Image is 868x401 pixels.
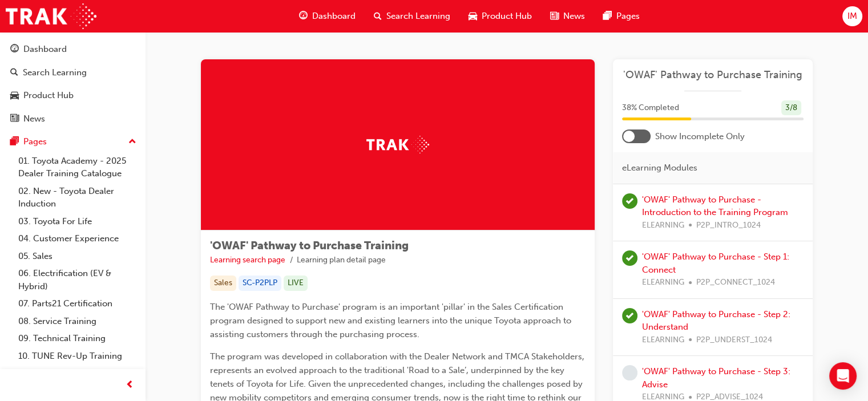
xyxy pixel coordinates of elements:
[5,131,141,152] button: Pages
[5,108,141,129] a: News
[14,347,141,365] a: 10. TUNE Rev-Up Training
[5,85,141,106] a: Product Hub
[365,5,459,28] a: search-iconSearch Learning
[14,248,141,265] a: 05. Sales
[374,9,382,23] span: search-icon
[10,114,19,124] span: news-icon
[642,276,684,289] span: ELEARNING
[550,9,559,23] span: news-icon
[23,43,67,56] div: Dashboard
[622,102,679,115] span: 38 % Completed
[5,37,141,131] button: DashboardSearch LearningProduct HubNews
[14,313,141,330] a: 08. Service Training
[842,6,862,26] button: IM
[829,362,857,390] div: Open Intercom Messenger
[10,68,18,78] span: search-icon
[642,219,684,232] span: ELEARNING
[239,276,281,291] div: SC-P2PLP
[696,276,775,289] span: P2P_CONNECT_1024
[299,9,308,23] span: guage-icon
[14,152,141,183] a: 01. Toyota Academy - 2025 Dealer Training Catalogue
[210,276,236,291] div: Sales
[6,3,96,29] img: Trak
[5,62,141,83] a: Search Learning
[642,366,790,390] a: 'OWAF' Pathway to Purchase - Step 3: Advise
[622,161,697,175] span: eLearning Modules
[14,213,141,230] a: 03. Toyota For Life
[622,68,804,82] a: 'OWAF' Pathway to Purchase Training
[290,5,365,28] a: guage-iconDashboard
[23,66,87,79] div: Search Learning
[284,276,308,291] div: LIVE
[603,9,612,23] span: pages-icon
[297,254,386,267] li: Learning plan detail page
[210,255,285,265] a: Learning search page
[622,365,637,380] span: learningRecordVerb_NONE-icon
[655,130,745,143] span: Show Incomplete Only
[14,330,141,347] a: 09. Technical Training
[128,135,136,149] span: up-icon
[14,230,141,248] a: 04. Customer Experience
[10,44,19,55] span: guage-icon
[14,183,141,213] a: 02. New - Toyota Dealer Induction
[781,100,801,116] div: 3 / 8
[642,195,788,218] a: 'OWAF' Pathway to Purchase - Introduction to the Training Program
[622,250,637,266] span: learningRecordVerb_PASS-icon
[386,10,450,23] span: Search Learning
[616,10,640,23] span: Pages
[5,39,141,60] a: Dashboard
[14,295,141,313] a: 07. Parts21 Certification
[23,112,45,125] div: News
[696,219,761,232] span: P2P_INTRO_1024
[10,137,19,147] span: pages-icon
[23,89,74,102] div: Product Hub
[642,252,789,275] a: 'OWAF' Pathway to Purchase - Step 1: Connect
[126,378,134,392] span: prev-icon
[469,9,477,23] span: car-icon
[847,10,857,23] span: IM
[210,302,574,339] span: The 'OWAF Pathway to Purchase' program is an important 'pillar' in the Sales Certification progra...
[14,364,141,382] a: All Pages
[622,193,637,209] span: learningRecordVerb_COMPLETE-icon
[10,91,19,101] span: car-icon
[642,334,684,347] span: ELEARNING
[541,5,594,28] a: news-iconNews
[622,308,637,323] span: learningRecordVerb_PASS-icon
[642,309,790,333] a: 'OWAF' Pathway to Purchase - Step 2: Understand
[312,10,356,23] span: Dashboard
[14,265,141,295] a: 06. Electrification (EV & Hybrid)
[366,136,429,153] img: Trak
[482,10,532,23] span: Product Hub
[23,135,47,148] div: Pages
[594,5,649,28] a: pages-iconPages
[563,10,585,23] span: News
[210,239,409,252] span: 'OWAF' Pathway to Purchase Training
[459,5,541,28] a: car-iconProduct Hub
[696,334,772,347] span: P2P_UNDERST_1024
